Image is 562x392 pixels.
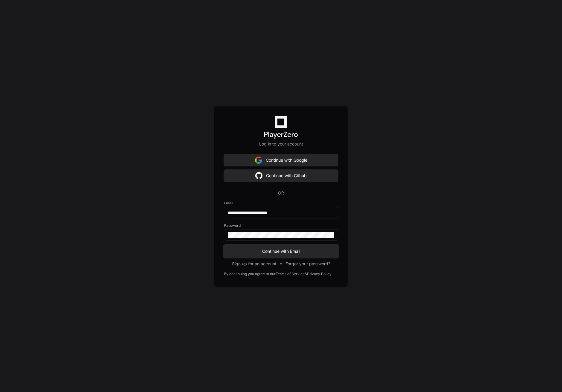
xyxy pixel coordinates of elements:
[224,272,276,276] div: By continuing you agree to our
[276,190,286,196] span: OR
[224,201,338,206] label: Email
[255,170,262,182] img: Sign in with google
[232,261,277,267] button: Sign up for an account
[224,245,338,257] button: Continue with Email
[224,248,338,254] span: Continue with Email
[224,141,338,147] p: Log in to your account
[276,272,305,276] a: Terms of Service
[305,272,307,276] div: &
[224,154,338,166] button: Continue with Google
[224,170,338,182] button: Continue with Github
[255,154,262,166] img: Sign in with google
[224,223,338,228] label: Password
[285,261,330,267] button: Forgot your password?
[307,272,332,276] a: Privacy Policy.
